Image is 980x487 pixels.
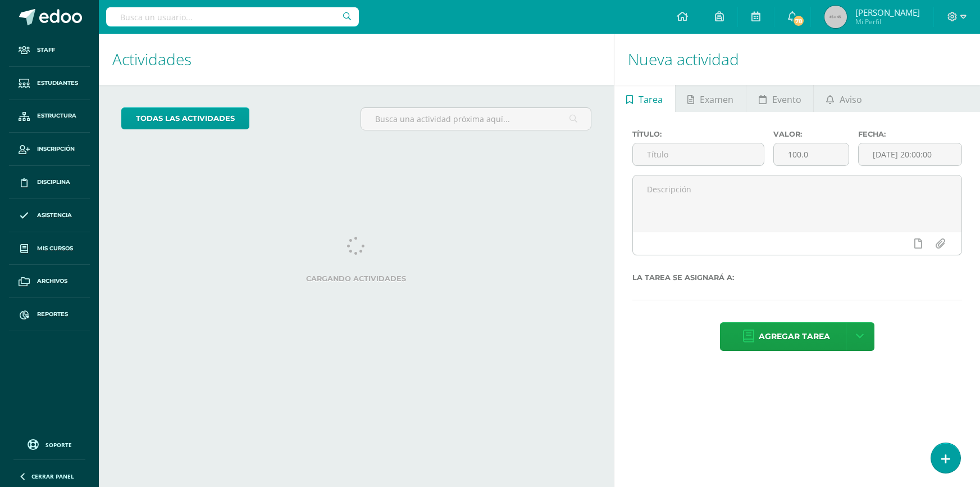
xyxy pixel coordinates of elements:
[639,86,663,113] span: Tarea
[840,86,862,113] span: Aviso
[37,310,68,319] span: Reportes
[9,133,90,166] a: Inscripción
[37,111,76,120] span: Estructura
[855,7,920,18] span: [PERSON_NAME]
[9,166,90,199] a: Disciplina
[855,17,920,26] span: Mi Perfil
[632,130,764,138] label: Título:
[746,85,813,112] a: Evento
[614,85,675,112] a: Tarea
[361,108,590,130] input: Busca una actividad próxima aquí...
[824,6,847,28] img: 45x45
[31,472,74,480] span: Cerrar panel
[37,145,75,154] span: Inscripción
[628,34,967,85] h1: Nueva actividad
[773,130,849,138] label: Valor:
[121,274,591,283] label: Cargando actividades
[772,86,801,113] span: Evento
[9,199,90,232] a: Asistencia
[37,244,73,253] span: Mis cursos
[121,107,249,129] a: todas las Actividades
[774,143,849,165] input: Puntos máximos
[112,34,600,85] h1: Actividades
[13,436,85,452] a: Soporte
[9,298,90,331] a: Reportes
[759,323,830,350] span: Agregar tarea
[676,85,746,112] a: Examen
[633,143,764,165] input: Título
[9,34,90,67] a: Staff
[37,277,67,286] span: Archivos
[37,178,70,187] span: Disciplina
[858,130,962,138] label: Fecha:
[106,7,359,26] input: Busca un usuario...
[37,211,72,220] span: Asistencia
[9,100,90,133] a: Estructura
[814,85,874,112] a: Aviso
[792,15,805,27] span: 78
[37,79,78,88] span: Estudiantes
[9,265,90,298] a: Archivos
[45,441,72,449] span: Soporte
[700,86,733,113] span: Examen
[37,46,55,55] span: Staff
[9,67,90,100] a: Estudiantes
[9,232,90,265] a: Mis cursos
[632,273,962,282] label: La tarea se asignará a:
[859,143,961,165] input: Fecha de entrega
